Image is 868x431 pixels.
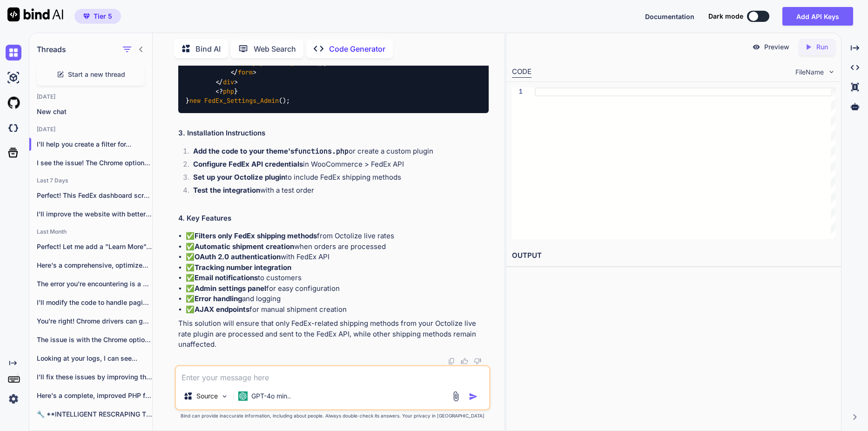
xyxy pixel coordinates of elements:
img: chat [6,45,21,61]
p: New chat [37,107,152,116]
img: chevron down [828,68,835,76]
li: ✅ and logging [186,294,489,304]
p: GPT-4o min.. [251,391,291,401]
h2: [DATE] [29,126,152,133]
h2: Last 7 Days [29,177,152,184]
img: ai-studio [6,70,21,86]
li: ✅ from Octolize live rates [186,231,489,242]
p: You're right! Chrome drivers can get stuck... [37,317,152,326]
span: Tier 5 [94,12,112,21]
li: ✅ to customers [186,273,489,283]
img: Pick Models [221,392,229,400]
p: The issue is with the Chrome options.... [37,335,152,344]
p: Web Search [254,43,296,54]
strong: Configure FedEx API credentials [193,160,303,168]
p: Here's a comprehensive, optimized version of your... [37,261,152,270]
strong: Error handling [195,294,242,303]
h1: Threads [37,44,66,55]
p: Run [816,42,828,52]
strong: Admin settings panel [195,284,266,293]
p: The error you're encountering is a PHP... [37,279,152,289]
img: attachment [451,391,461,402]
li: to include FedEx shipping methods [186,172,489,185]
li: ✅ when orders are processed [186,242,489,252]
strong: Email notifications [195,273,258,282]
img: premium [83,13,90,19]
code: functions.php [294,147,349,156]
li: with a test order [186,185,489,198]
span: php [223,87,234,95]
img: GPT-4o mini [238,391,248,401]
div: 1 [512,88,523,96]
h2: Last Month [29,228,152,236]
p: Here's a complete, improved PHP file for... [37,391,152,400]
h2: 3. Installation Instructions [178,128,489,139]
p: Perfect! Let me add a "Learn More"... [37,242,152,251]
strong: AJAX endpoints [195,305,249,314]
h2: 4. Key Features [178,213,489,224]
li: ✅ for manual shipment creation [186,304,489,315]
span: new [189,97,201,105]
li: ✅ [186,263,489,273]
img: like [461,357,468,365]
li: or create a custom plugin [186,146,489,159]
p: I'll modify the code to handle pagination... [37,298,152,307]
h2: [DATE] [29,93,152,101]
p: Looking at your logs, I can see... [37,354,152,363]
strong: Filters only FedEx shipping methods [195,231,317,240]
p: Code Generator [329,43,385,54]
p: Source [196,391,218,401]
strong: Tracking number integration [195,263,291,272]
strong: Set up your Octolize plugin [193,173,285,182]
p: Preview [764,42,789,52]
button: Add API Keys [782,7,853,26]
img: settings [6,391,21,407]
strong: OAuth 2.0 authentication [195,252,281,261]
p: Bind can provide inaccurate information, including about people. Always double-check its answers.... [175,412,491,419]
h2: OUTPUT [506,245,841,267]
div: CODE [512,67,532,78]
img: dislike [474,357,481,365]
strong: Automatic shipment creation [195,242,294,251]
img: copy [448,357,455,365]
p: I'll help you create a filter for... [37,140,152,149]
p: This solution will ensure that only FedEx-related shipping methods from your Octolize live rate p... [178,318,489,350]
strong: Test the integration [193,186,260,195]
span: Dark mode [708,12,743,21]
p: I see the issue! The Chrome options... [37,158,152,168]
button: Documentation [645,12,694,21]
img: icon [469,392,478,401]
img: githubLight [6,95,21,111]
img: darkCloudIdeIcon [6,120,21,136]
p: Bind AI [195,43,221,54]
li: in WooCommerce > FedEx API [186,159,489,172]
span: Start a new thread [68,70,125,79]
img: Bind AI [7,7,63,21]
p: I'll fix these issues by improving the... [37,372,152,382]
strong: Add the code to your theme's [193,147,349,155]
p: Perfect! This FedEx dashboard screenshot is very... [37,191,152,200]
button: premiumTier 5 [74,9,121,24]
img: preview [752,43,760,51]
span: FileName [795,67,824,77]
span: form [238,68,253,77]
li: ✅ for easy configuration [186,283,489,294]
span: Documentation [645,13,694,20]
p: 🔧 **INTELLIGENT RESCRAPING TOOL - VERIFY &... [37,410,152,419]
li: ✅ with FedEx API [186,252,489,263]
p: I'll improve the website with better design,... [37,209,152,219]
span: FedEx_Settings_Admin [204,97,279,105]
span: div [223,78,234,86]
